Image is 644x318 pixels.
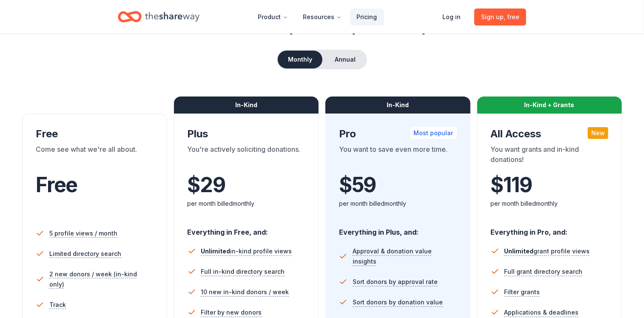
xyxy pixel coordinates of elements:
[296,9,348,26] button: Resources
[201,267,285,277] span: Full in-kind directory search
[504,247,534,255] span: Unlimited
[188,144,305,168] div: You're actively soliciting donations.
[491,127,609,141] div: All Access
[49,228,117,238] span: 5 profile views / month
[49,300,66,310] span: Track
[353,277,438,287] span: Sort donors by approval rate
[339,220,457,238] div: Everything in Plus, and:
[251,9,295,26] button: Product
[339,127,457,141] div: Pro
[49,269,154,290] span: 2 new donors / week (in-kind only)
[188,173,225,197] span: $ 29
[36,144,154,168] div: Come see what we're all about.
[504,247,590,255] span: grant profile views
[410,127,457,139] div: Most popular
[278,51,322,68] button: Monthly
[201,247,231,255] span: Unlimited
[174,97,319,114] div: In-Kind
[324,51,366,68] button: Annual
[588,127,608,139] div: New
[201,287,289,297] span: 10 new in-kind donors / week
[118,7,199,27] a: Home
[491,199,609,209] div: per month billed monthly
[36,172,77,197] span: Free
[251,7,384,27] nav: Main
[201,307,262,318] span: Filter by new donors
[36,127,154,141] div: Free
[339,199,457,209] div: per month billed monthly
[491,220,609,238] div: Everything in Pro, and:
[477,97,622,114] div: In-Kind + Grants
[201,247,292,255] span: in-kind profile views
[350,9,384,26] a: Pricing
[491,173,532,197] span: $ 119
[353,297,443,307] span: Sort donors by donation value
[49,249,121,259] span: Limited directory search
[436,9,467,26] a: Log in
[188,199,305,209] div: per month billed monthly
[504,307,579,318] span: Applications & deadlines
[188,220,305,238] div: Everything in Free, and:
[188,127,305,141] div: Plus
[339,173,376,197] span: $ 59
[353,246,457,267] span: Approval & donation value insights
[504,267,583,277] span: Full grant directory search
[339,144,457,168] div: You want to save even more time.
[474,9,526,26] a: Sign up, free
[504,13,519,20] span: , free
[481,12,519,22] span: Sign up
[491,144,609,168] div: You want grants and in-kind donations!
[504,287,540,297] span: Filter grants
[325,97,470,114] div: In-Kind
